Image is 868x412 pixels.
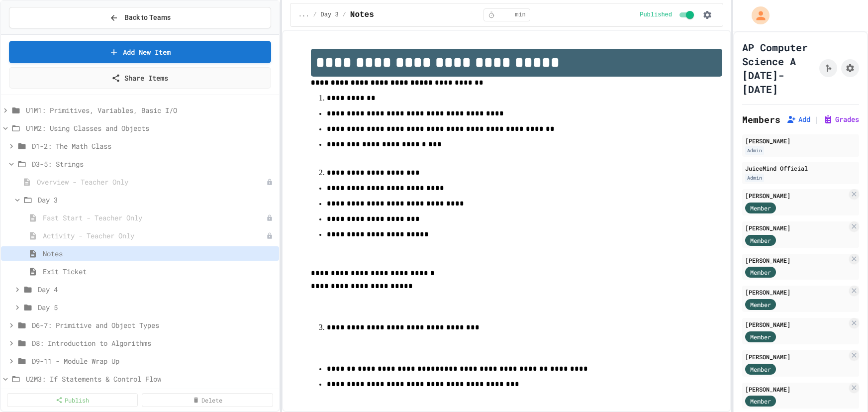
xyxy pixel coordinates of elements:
div: [PERSON_NAME] [745,352,847,361]
span: Published [640,11,672,19]
div: My Account [741,4,772,27]
span: Fast Start - Teacher Only [43,212,266,223]
button: Back to Teams [9,7,271,28]
div: Unpublished [266,179,273,186]
div: [PERSON_NAME] [745,136,856,145]
div: Admin [745,174,764,182]
span: Member [750,204,771,212]
span: Overview - Teacher Only [37,177,266,187]
span: | [814,113,819,125]
span: Day 3 [38,195,275,205]
button: Add [786,114,810,124]
span: Notes [43,248,275,259]
div: [PERSON_NAME] [745,256,847,265]
div: [PERSON_NAME] [745,223,847,232]
span: U2M3: If Statements & Control Flow [26,374,275,384]
a: Add New Item [9,41,271,63]
span: Member [750,397,771,406]
iframe: chat widget [785,329,858,371]
span: Back to Teams [124,12,171,23]
button: Assignment Settings [841,59,859,77]
div: [PERSON_NAME] [745,288,847,297]
span: ... [298,11,309,19]
a: Share Items [9,67,271,89]
span: D9-11 - Module Wrap Up [32,356,275,366]
span: Day 3 [321,11,339,19]
button: Grades [823,114,859,124]
span: Member [750,236,771,245]
span: Notes [350,9,374,21]
span: Member [750,365,771,374]
span: Member [750,300,771,309]
button: Click to see fork details [819,59,837,77]
h2: Members [742,112,780,126]
span: Member [750,332,771,341]
iframe: chat widget [826,372,858,402]
span: U1M1: Primitives, Variables, Basic I/O [26,105,275,115]
a: Delete [142,393,273,407]
span: min [515,11,526,19]
span: U1M2: Using Classes and Objects [26,123,275,133]
span: Exit Ticket [43,266,275,277]
div: Unpublished [266,232,273,239]
span: D6-7: Primitive and Object Types [32,320,275,330]
div: Unpublished [266,214,273,221]
span: D3-5: Strings [32,159,275,169]
div: [PERSON_NAME] [745,320,847,329]
span: Day 5 [38,302,275,312]
div: [PERSON_NAME] [745,191,847,200]
span: D8: Introduction to Algorithms [32,338,275,348]
div: Admin [745,146,764,155]
span: Member [750,268,771,277]
span: Activity - Teacher Only [43,230,266,241]
a: Publish [7,393,138,407]
span: / [313,11,316,19]
div: [PERSON_NAME] [745,385,847,394]
h1: AP Computer Science A [DATE]-[DATE] [742,40,815,96]
div: Content is published and visible to students [640,9,696,21]
div: JuiceMind Official [745,164,856,173]
span: / [343,11,346,19]
span: Day 4 [38,284,275,295]
span: D1-2: The Math Class [32,141,275,151]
